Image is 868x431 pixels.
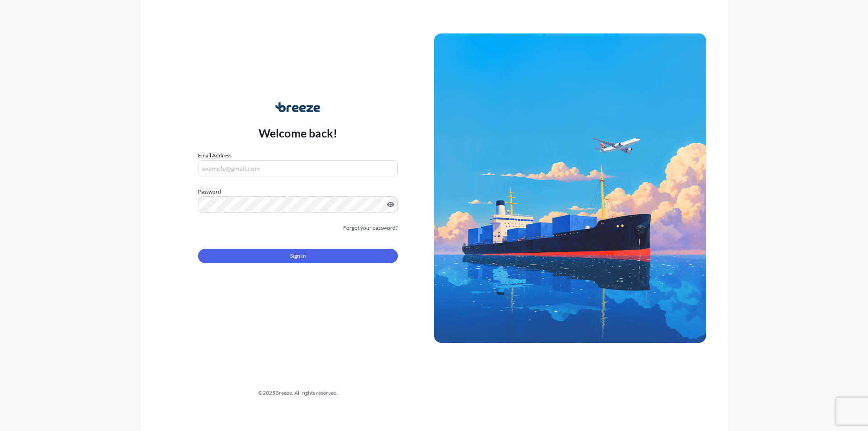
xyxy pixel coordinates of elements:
button: Show password [387,201,394,208]
button: Sign In [198,249,398,263]
img: Ship illustration [434,33,706,343]
label: Email Address [198,151,231,160]
a: Forgot your password? [343,223,398,232]
span: Sign In [290,251,306,260]
input: example@gmail.com [198,160,398,176]
p: Welcome back! [259,126,338,140]
div: © 2025 Breeze. All rights reserved. [162,388,434,398]
label: Password [198,187,398,196]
